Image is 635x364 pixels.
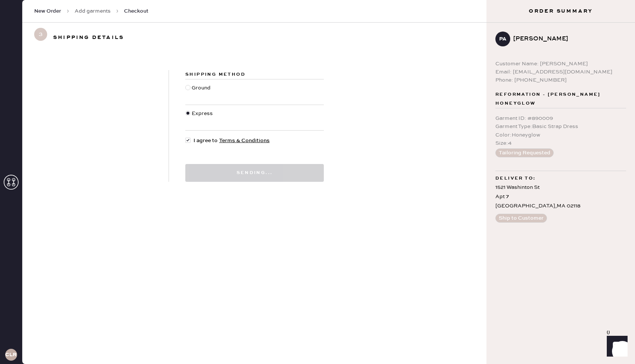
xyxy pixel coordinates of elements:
[513,35,620,43] div: [PERSON_NAME]
[185,72,245,77] span: Shipping Method
[219,137,270,144] a: Terms & Conditions
[34,28,47,41] span: 3
[192,84,212,100] div: Ground
[499,36,507,42] h3: PA
[495,139,626,147] div: Size : 4
[124,7,149,15] span: Checkout
[495,148,554,157] button: Tailoring Requested
[495,122,626,131] div: Garment Type : Basic Strap Dress
[495,114,626,122] div: Garment ID : # 890009
[193,137,270,145] span: I agree to
[53,32,124,43] h3: Shipping details
[495,131,626,139] div: Color : Honeyglow
[495,214,547,223] button: Ship to Customer
[495,76,626,84] div: Phone: [PHONE_NUMBER]
[192,109,215,126] div: Express
[75,7,111,15] a: Add garments
[486,7,635,15] h3: Order Summary
[495,90,626,108] span: Reformation - [PERSON_NAME] Honeyglow
[495,174,535,183] span: Deliver to:
[600,331,632,363] iframe: Front Chat
[5,352,17,357] h3: CLR
[495,183,626,211] div: 1521 Washinton St Apt 7 [GEOGRAPHIC_DATA] , MA 02118
[34,7,61,15] span: New Order
[185,164,324,182] button: Sending...
[495,68,626,76] div: Email: [EMAIL_ADDRESS][DOMAIN_NAME]
[495,60,626,68] div: Customer Name: [PERSON_NAME]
